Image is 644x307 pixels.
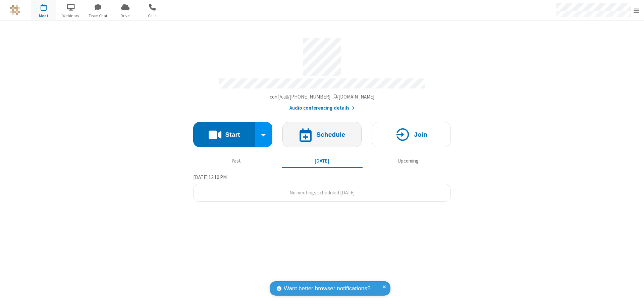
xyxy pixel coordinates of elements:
[193,174,227,180] span: [DATE] 12:10 PM
[627,290,639,302] iframe: Chat
[196,155,277,167] button: Past
[270,93,375,101] button: Copy my meeting room linkCopy my meeting room link
[316,131,345,138] h4: Schedule
[414,131,427,138] h4: Join
[113,13,138,19] span: Drive
[372,122,451,147] button: Join
[289,104,355,112] button: Audio conferencing details
[86,13,111,19] span: Team Chat
[284,284,370,293] span: Want better browser notifications?
[282,122,362,147] button: Schedule
[368,155,448,167] button: Upcoming
[31,13,56,19] span: Meet
[289,189,355,196] span: No meetings scheduled [DATE]
[225,131,240,138] h4: Start
[282,155,363,167] button: [DATE]
[193,33,451,112] section: Account details
[270,94,375,100] span: Copy my meeting room link
[10,5,20,15] img: QA Selenium DO NOT DELETE OR CHANGE
[255,122,273,147] div: Start conference options
[193,122,255,147] button: Start
[193,173,451,202] section: Today's Meetings
[140,13,165,19] span: Calls
[58,13,84,19] span: Webinars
